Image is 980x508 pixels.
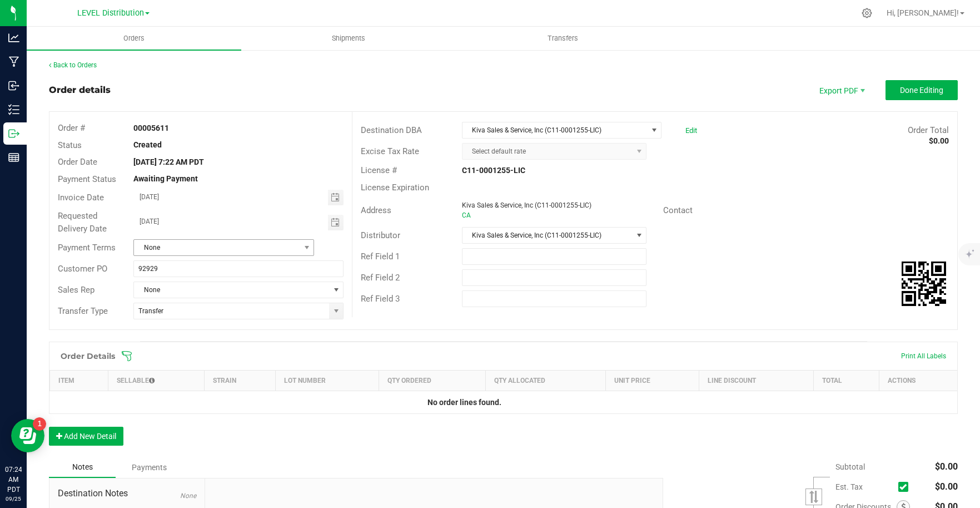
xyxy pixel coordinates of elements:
iframe: Resource center [11,419,44,452]
span: CA [462,211,471,219]
span: LEVEL Distribution [77,8,144,18]
h1: Order Details [61,352,115,361]
span: Shipments [317,33,380,43]
th: Actions [879,371,957,391]
strong: C11-0001255-LIC [462,166,525,175]
span: Done Editing [900,86,943,95]
span: License Expiration [361,183,429,193]
inline-svg: Analytics [8,32,19,43]
th: Strain [205,371,276,391]
inline-svg: Manufacturing [8,56,19,67]
strong: [DATE] 7:22 AM PDT [133,157,204,166]
span: None [180,492,196,500]
span: Ref Field 1 [361,251,400,262]
iframe: Resource center unread badge [33,417,46,431]
th: Unit Price [605,371,699,391]
span: Distributor [361,230,400,240]
span: Payment Terms [58,243,116,253]
span: Excise Tax Rate [361,146,419,156]
span: Contact [663,205,693,215]
strong: Awaiting Payment [133,174,198,183]
span: Destination DBA [361,125,422,135]
span: Address [361,205,391,215]
span: Toggle calendar [328,215,344,230]
inline-svg: Outbound [8,128,19,139]
span: Kiva Sales & Service, Inc (C11-0001255-LIC) [462,122,648,138]
a: Orders [27,27,241,50]
th: Qty Allocated [486,371,605,391]
span: Sales Rep [58,285,94,295]
span: License # [361,165,397,175]
span: $0.00 [935,461,958,472]
a: Edit [685,126,697,135]
strong: Created [133,140,162,149]
span: Destination Notes [58,487,196,500]
p: 09/25 [5,495,22,503]
div: Manage settings [860,8,874,18]
th: Lot Number [276,371,379,391]
span: Transfer Type [58,306,108,316]
span: Order # [58,123,85,133]
div: Order details [49,83,111,97]
inline-svg: Inventory [8,104,19,115]
span: Ref Field 3 [361,294,400,304]
p: 07:24 AM PDT [5,465,22,495]
inline-svg: Inbound [8,80,19,91]
inline-svg: Reports [8,152,19,163]
span: Hi, [PERSON_NAME]! [887,8,959,17]
div: Payments [116,457,182,477]
th: Item [50,371,108,391]
span: $0.00 [935,481,958,492]
span: Transfers [533,33,593,43]
span: Invoice Date [58,193,104,203]
span: Status [58,140,82,150]
strong: 00005611 [133,124,169,132]
span: Toggle calendar [328,190,344,205]
div: Notes [49,457,116,478]
span: None [134,240,300,255]
span: Kiva Sales & Service, Inc (C11-0001255-LIC) [462,201,591,209]
a: Transfers [456,27,670,50]
span: Calculate excise tax [898,480,913,495]
strong: No order lines found. [427,398,501,407]
span: Order Date [58,157,97,167]
a: Shipments [241,27,456,50]
li: Export PDF [808,80,874,100]
th: Sellable [108,371,205,391]
th: Total [814,371,879,391]
a: Back to Orders [49,61,97,69]
button: Add New Detail [49,427,123,446]
qrcode: 00005611 [902,262,946,306]
button: Done Editing [886,80,958,100]
span: Customer PO [58,264,107,274]
span: Kiva Sales & Service, Inc (C11-0001255-LIC) [462,228,633,243]
th: Line Discount [699,371,814,391]
span: Ref Field 2 [361,273,400,283]
span: Requested Delivery Date [58,211,107,234]
span: None [134,282,329,298]
img: Scan me! [902,262,946,306]
span: Payment Status [58,174,116,184]
strong: $0.00 [929,136,949,145]
span: Orders [108,33,160,43]
span: Est. Tax [835,482,894,491]
span: Order Total [908,125,949,135]
span: Subtotal [835,462,865,471]
th: Qty Ordered [379,371,486,391]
